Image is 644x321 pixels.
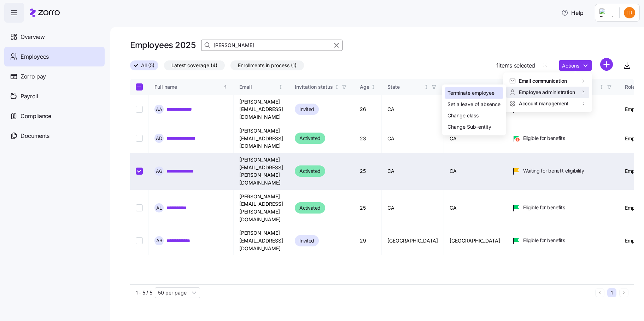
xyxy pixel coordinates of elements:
span: Activated [299,167,321,175]
td: CA [444,153,506,190]
input: Select record 3 [136,168,143,175]
div: Set a leave of absence [447,100,500,108]
td: [PERSON_NAME][EMAIL_ADDRESS][PERSON_NAME][DOMAIN_NAME] [234,153,289,190]
div: Change Sub-entity [447,123,491,131]
div: Change class [447,112,479,119]
td: 25 [354,153,382,190]
span: Waiting for benefit eligibility [523,167,584,174]
span: Employee administration [519,89,575,96]
td: CA [382,153,444,190]
div: Terminate employee [447,89,494,97]
span: Account management [519,100,568,107]
span: Email communication [519,77,567,84]
span: A G [156,169,163,174]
